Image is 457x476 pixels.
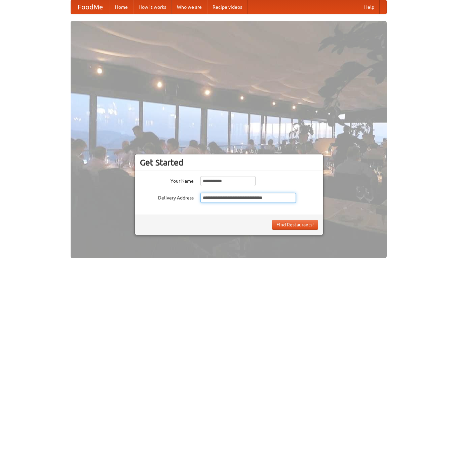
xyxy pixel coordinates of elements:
a: FoodMe [71,0,110,14]
label: Your Name [140,176,194,184]
a: Recipe videos [207,0,247,14]
a: How it works [133,0,172,14]
button: Find Restaurants! [272,220,318,230]
a: Who we are [172,0,207,14]
h3: Get Started [140,157,318,168]
a: Help [359,0,380,14]
a: Home [110,0,133,14]
label: Delivery Address [140,193,194,201]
